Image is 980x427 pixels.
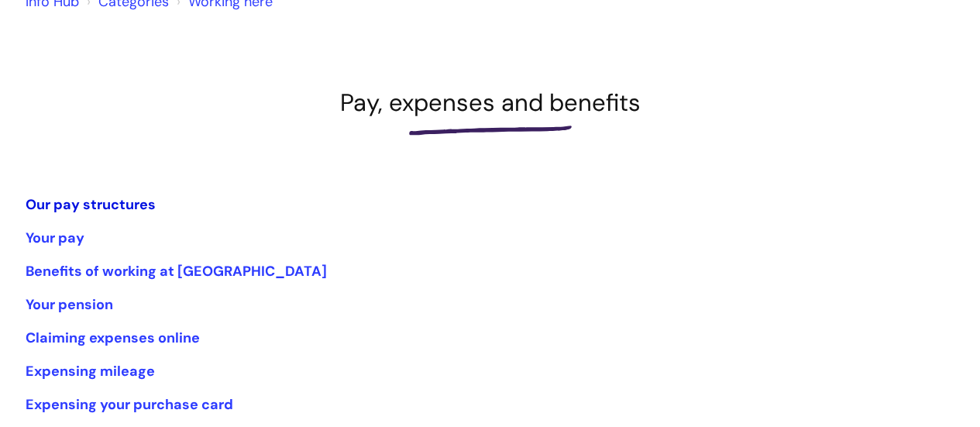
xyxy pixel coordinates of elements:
a: Your pay [26,229,84,247]
a: Our pay structures [26,195,156,214]
a: Expensing mileage [26,362,155,381]
a: Benefits of working at [GEOGRAPHIC_DATA] [26,262,327,281]
h1: Pay, expenses and benefits [26,88,955,117]
a: Expensing your purchase card [26,395,233,414]
a: Claiming expenses online [26,329,200,347]
a: Your pension [26,295,113,314]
